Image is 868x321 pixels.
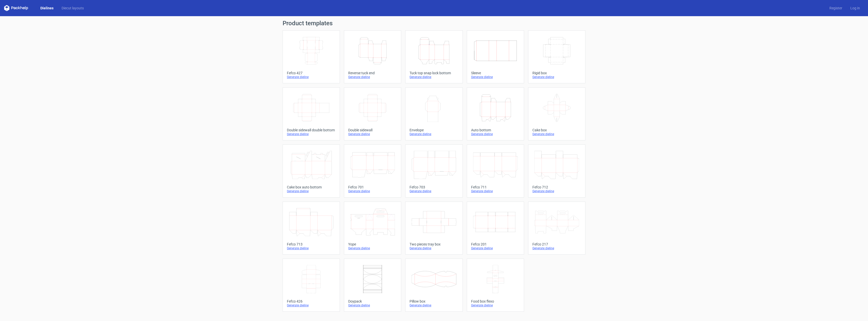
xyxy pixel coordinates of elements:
[471,75,520,79] div: Generate dieline
[287,242,336,246] div: Fefco 713
[410,242,458,246] div: Two pieces tray box
[410,132,458,136] div: Generate dieline
[471,299,520,303] div: Food box flexo
[344,202,401,255] a: YopeGenerate dieline
[283,30,340,83] a: Fefco 427Generate dieline
[348,75,397,79] div: Generate dieline
[405,87,463,140] a: EnvelopeGenerate dieline
[467,87,524,140] a: Auto bottomGenerate dieline
[348,189,397,193] div: Generate dieline
[532,189,581,193] div: Generate dieline
[528,87,585,140] a: Cake boxGenerate dieline
[410,189,458,193] div: Generate dieline
[528,30,585,83] a: Rigid boxGenerate dieline
[467,30,524,83] a: SleeveGenerate dieline
[405,30,463,83] a: Tuck top snap lock bottomGenerate dieline
[348,303,397,307] div: Generate dieline
[532,185,581,189] div: Fefco 712
[846,6,864,11] a: Log in
[471,246,520,250] div: Generate dieline
[471,128,520,132] div: Auto bottom
[467,144,524,197] a: Fefco 711Generate dieline
[348,128,397,132] div: Double sidewall
[283,87,340,140] a: Double sidewall double bottomGenerate dieline
[287,189,336,193] div: Generate dieline
[348,185,397,189] div: Fefco 701
[410,303,458,307] div: Generate dieline
[532,246,581,250] div: Generate dieline
[344,87,401,140] a: Double sidewallGenerate dieline
[287,185,336,189] div: Cake box auto bottom
[283,259,340,312] a: Fefco 426Generate dieline
[410,75,458,79] div: Generate dieline
[532,75,581,79] div: Generate dieline
[287,246,336,250] div: Generate dieline
[825,6,846,11] a: Register
[528,202,585,255] a: Fefco 217Generate dieline
[405,259,463,312] a: Pillow boxGenerate dieline
[532,132,581,136] div: Generate dieline
[283,144,340,197] a: Cake box auto bottomGenerate dieline
[348,132,397,136] div: Generate dieline
[287,303,336,307] div: Generate dieline
[405,144,463,197] a: Fefco 703Generate dieline
[528,144,585,197] a: Fefco 712Generate dieline
[405,202,463,255] a: Two pieces tray boxGenerate dieline
[344,259,401,312] a: DoypackGenerate dieline
[348,246,397,250] div: Generate dieline
[467,202,524,255] a: Fefco 201Generate dieline
[287,299,336,303] div: Fefco 426
[410,128,458,132] div: Envelope
[36,6,58,11] a: Dielines
[471,242,520,246] div: Fefco 201
[471,71,520,75] div: Sleeve
[532,71,581,75] div: Rigid box
[471,303,520,307] div: Generate dieline
[410,71,458,75] div: Tuck top snap lock bottom
[410,299,458,303] div: Pillow box
[471,185,520,189] div: Fefco 711
[467,259,524,312] a: Food box flexoGenerate dieline
[348,71,397,75] div: Reverse tuck end
[348,299,397,303] div: Doypack
[410,246,458,250] div: Generate dieline
[283,202,340,255] a: Fefco 713Generate dieline
[410,185,458,189] div: Fefco 703
[344,30,401,83] a: Reverse tuck endGenerate dieline
[283,20,585,26] h1: Product templates
[287,75,336,79] div: Generate dieline
[58,6,88,11] a: Diecut layouts
[287,128,336,132] div: Double sidewall double bottom
[471,189,520,193] div: Generate dieline
[471,132,520,136] div: Generate dieline
[532,128,581,132] div: Cake box
[532,242,581,246] div: Fefco 217
[344,144,401,197] a: Fefco 701Generate dieline
[287,71,336,75] div: Fefco 427
[348,242,397,246] div: Yope
[287,132,336,136] div: Generate dieline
